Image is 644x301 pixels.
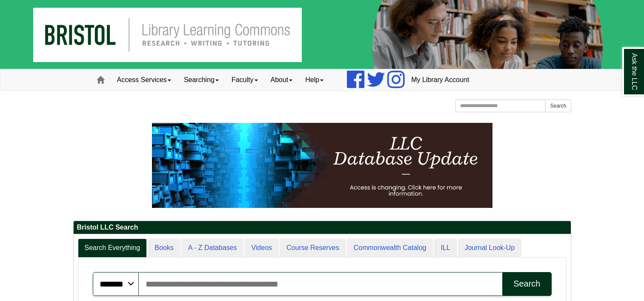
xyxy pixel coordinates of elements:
[148,239,180,258] a: Books
[299,69,330,91] a: Help
[78,239,147,258] a: Search Everything
[177,69,225,91] a: Searching
[545,99,571,112] button: Search
[502,272,551,296] button: Search
[513,279,540,289] div: Search
[111,69,177,91] a: Access Services
[434,239,457,258] a: ILL
[458,239,521,258] a: Journal Look-Up
[405,69,475,91] a: My Library Account
[264,69,299,91] a: About
[152,123,492,208] img: HTML tutorial
[74,221,571,234] h2: Bristol LLC Search
[347,239,433,258] a: Commonwealth Catalog
[225,69,264,91] a: Faculty
[181,239,244,258] a: A - Z Databases
[244,239,279,258] a: Videos
[280,239,346,258] a: Course Reserves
